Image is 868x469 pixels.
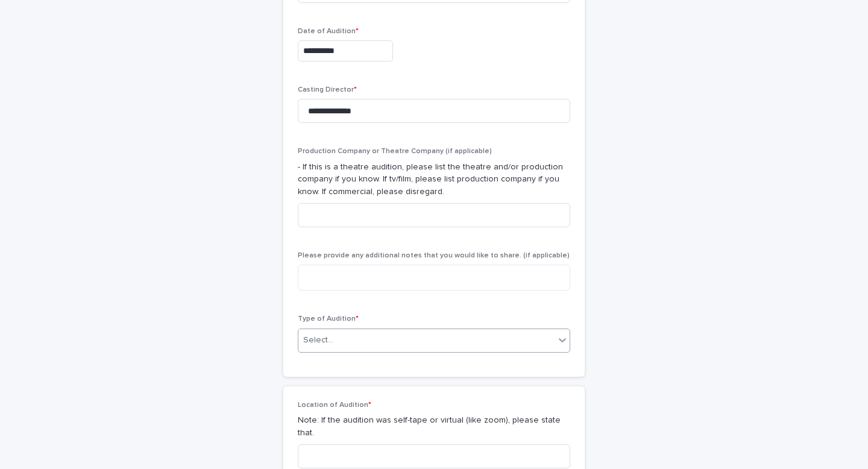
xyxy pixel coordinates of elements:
[298,28,359,35] span: Date of Audition
[298,86,357,93] span: Casting Director
[303,334,333,347] div: Select...
[298,401,371,409] span: Location of Audition
[298,414,570,439] p: Note: If the audition was self-tape or virtual (like zoom), please state that.
[298,161,570,198] p: - If this is a theatre audition, please list the theatre and/or production company if you know. I...
[298,148,492,155] span: Production Company or Theatre Company (if applicable)
[298,252,570,259] span: Please provide any additional notes that you would like to share. (if applicable)
[298,315,359,323] span: Type of Audition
